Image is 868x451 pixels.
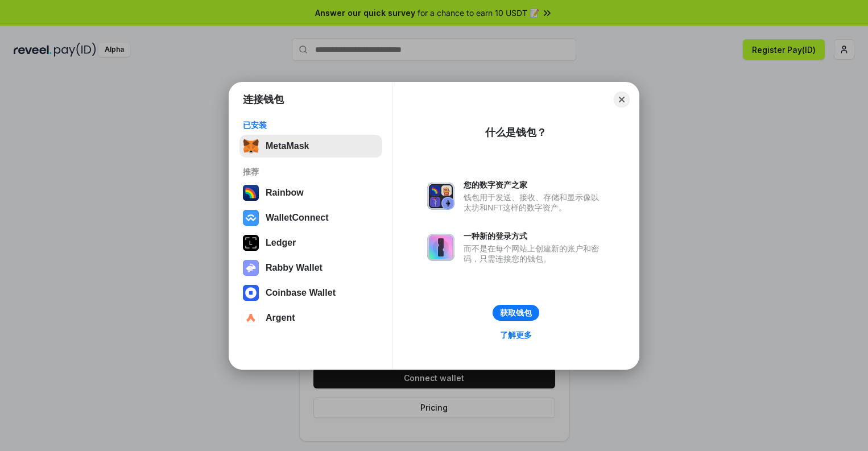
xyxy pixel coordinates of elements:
img: svg+xml,%3Csvg%20xmlns%3D%22http%3A%2F%2Fwww.w3.org%2F2000%2Fsvg%22%20fill%3D%22none%22%20viewBox... [427,234,454,261]
div: 而不是在每个网站上创建新的账户和密码，只需连接您的钱包。 [464,243,605,264]
img: svg+xml,%3Csvg%20xmlns%3D%22http%3A%2F%2Fwww.w3.org%2F2000%2Fsvg%22%20fill%3D%22none%22%20viewBox... [427,183,454,210]
div: Rainbow [266,188,304,198]
div: 一种新的登录方式 [464,231,605,241]
button: Rainbow [239,181,382,204]
div: Rabby Wallet [266,263,323,273]
button: 获取钱包 [493,305,539,321]
div: MetaMask [266,141,309,151]
img: svg+xml,%3Csvg%20width%3D%2228%22%20height%3D%2228%22%20viewBox%3D%220%200%2028%2028%22%20fill%3D... [243,310,259,326]
button: Ledger [239,231,382,254]
img: svg+xml,%3Csvg%20width%3D%22120%22%20height%3D%22120%22%20viewBox%3D%220%200%20120%20120%22%20fil... [243,185,259,201]
div: 已安装 [243,120,379,130]
a: 了解更多 [493,328,539,342]
button: Coinbase Wallet [239,282,382,304]
div: 什么是钱包？ [485,126,547,139]
div: 钱包用于发送、接收、存储和显示像以太坊和NFT这样的数字资产。 [464,192,605,213]
div: 您的数字资产之家 [464,180,605,190]
button: MetaMask [239,135,382,158]
div: 获取钱包 [500,308,532,318]
button: Argent [239,307,382,329]
div: Ledger [266,238,296,248]
img: svg+xml,%3Csvg%20width%3D%2228%22%20height%3D%2228%22%20viewBox%3D%220%200%2028%2028%22%20fill%3D... [243,210,259,226]
img: svg+xml,%3Csvg%20xmlns%3D%22http%3A%2F%2Fwww.w3.org%2F2000%2Fsvg%22%20fill%3D%22none%22%20viewBox... [243,260,259,276]
div: 了解更多 [500,330,532,340]
button: WalletConnect [239,206,382,229]
button: Rabby Wallet [239,256,382,279]
div: 推荐 [243,167,379,177]
h1: 连接钱包 [243,93,284,106]
div: WalletConnect [266,213,329,223]
div: Coinbase Wallet [266,288,336,298]
div: Argent [266,313,295,323]
img: svg+xml,%3Csvg%20xmlns%3D%22http%3A%2F%2Fwww.w3.org%2F2000%2Fsvg%22%20width%3D%2228%22%20height%3... [243,235,259,251]
img: svg+xml,%3Csvg%20width%3D%2228%22%20height%3D%2228%22%20viewBox%3D%220%200%2028%2028%22%20fill%3D... [243,285,259,301]
img: svg+xml,%3Csvg%20fill%3D%22none%22%20height%3D%2233%22%20viewBox%3D%220%200%2035%2033%22%20width%... [243,138,259,154]
button: Close [614,92,630,107]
